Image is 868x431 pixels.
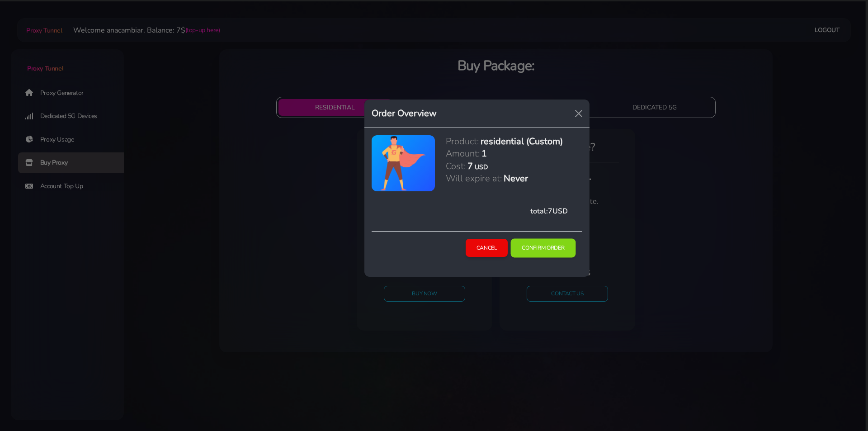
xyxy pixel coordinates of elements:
[380,135,427,191] img: antenna.png
[446,172,502,185] h5: Will expire at:
[372,107,437,120] h5: Order Overview
[446,147,480,160] h5: Amount:
[446,135,479,147] h5: Product:
[475,163,488,171] h6: USD
[548,206,552,216] span: 7
[466,239,508,257] button: Cancel
[467,160,473,172] h5: 7
[504,172,528,185] h5: Never
[571,106,586,121] button: Close
[824,387,857,420] iframe: Webchat Widget
[530,206,568,216] span: total: USD
[511,238,576,257] button: Confirm Order
[446,160,466,172] h5: Cost:
[481,135,563,147] h5: residential (Custom)
[481,147,487,160] h5: 1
